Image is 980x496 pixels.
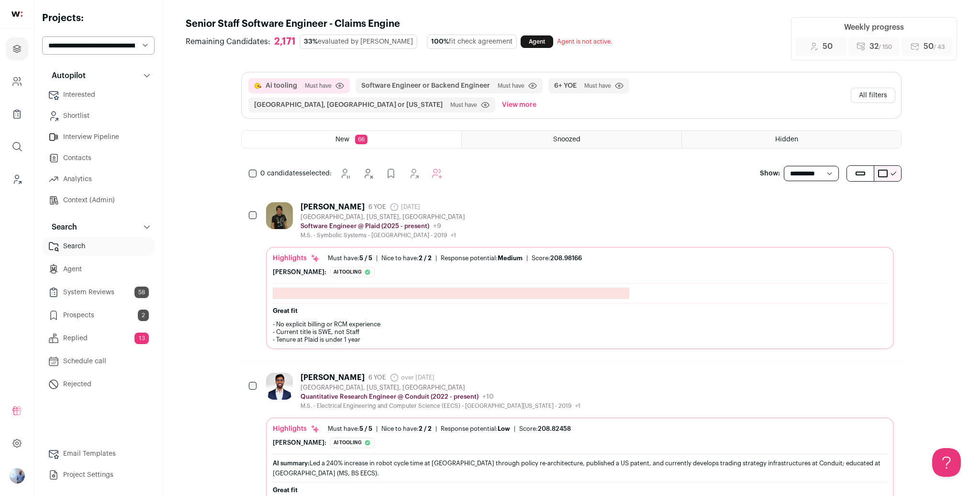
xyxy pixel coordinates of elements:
a: Projects [6,37,28,60]
div: Ai tooling [330,267,375,277]
p: Show: [760,169,780,178]
li: Score: [532,254,582,262]
span: 2 / 2 [419,426,432,432]
span: +1 [451,232,456,238]
a: Search [42,237,155,256]
span: 5 / 5 [359,426,372,432]
div: 2,171 [274,36,296,48]
span: +1 [575,403,580,409]
span: / 150 [879,44,892,50]
span: +10 [482,393,494,400]
div: M.S. - Symbolic Systems - [GEOGRAPHIC_DATA] - 2019 [301,231,465,239]
a: Rejected [42,375,155,394]
span: Must have [305,82,332,90]
span: 2 / 2 [419,255,432,261]
iframe: Help Scout Beacon - Open [932,448,961,477]
span: Medium [498,255,523,261]
img: b0e8cdd03d9403778884e22d87203b675bf5ab75adb5f302ef908707be254d07 [266,202,293,229]
span: / 43 [934,44,945,50]
ul: | | | [328,254,582,262]
button: All filters [851,88,895,103]
button: [GEOGRAPHIC_DATA], [GEOGRAPHIC_DATA] or [US_STATE] [254,100,443,110]
a: Schedule call [42,352,155,371]
span: 33% [304,38,318,45]
button: Snooze [335,164,355,183]
div: Response potential: [441,254,523,262]
a: Hidden [682,131,901,148]
a: Snoozed [462,131,681,148]
p: Autopilot [46,70,86,81]
div: Led a 240% increase in robot cycle time at [GEOGRAPHIC_DATA] through policy re-architecture, publ... [273,458,887,478]
span: 100% [431,38,449,45]
span: [DATE] [390,202,420,212]
div: Weekly progress [844,22,904,33]
p: Search [46,221,77,233]
span: 66 [355,135,367,144]
h1: Senior Staff Software Engineer - Claims Engine [186,17,618,31]
div: [GEOGRAPHIC_DATA], [US_STATE], [GEOGRAPHIC_DATA] [301,213,465,221]
div: M.S. - Electrical Engineering and Computer Science (EECS) - [GEOGRAPHIC_DATA][US_STATE] - 2019 [301,402,580,410]
a: Interview Pipeline [42,127,155,147]
button: Search [42,218,155,237]
a: Company and ATS Settings [6,70,28,93]
a: Leads (Backoffice) [6,168,28,191]
button: Hide [358,164,378,183]
div: Must have: [328,425,372,433]
a: Contacts [42,149,155,168]
p: Quantitative Research Engineer @ Conduit (2022 - present) [301,393,479,401]
div: Highlights [273,254,320,263]
h2: Great fit [273,486,887,494]
div: Nice to have: [381,425,432,433]
span: +9 [433,223,441,230]
button: Add to Shortlist [404,164,423,183]
button: Add to Prospects [381,164,401,183]
a: Agent [42,260,155,279]
a: Email Templates [42,444,155,463]
span: 2 [138,310,149,321]
div: Must have: [328,254,372,262]
span: 6 YOE [368,203,386,211]
span: over [DATE] [390,373,434,382]
div: [PERSON_NAME]: [273,439,326,447]
span: Must have [498,82,524,90]
span: 50 [823,41,833,52]
a: Analytics [42,170,155,189]
span: 13 [134,333,149,344]
span: Agent is not active. [557,38,612,45]
span: Must have [450,101,477,109]
div: [PERSON_NAME] [301,373,365,382]
button: Open dropdown [10,468,25,484]
span: 208.82458 [538,426,571,432]
h2: Projects: [42,12,155,25]
span: 50 [924,41,945,52]
a: Context (Admin) [42,191,155,210]
span: 6 YOE [368,374,386,381]
img: 97332-medium_jpg [10,468,25,484]
li: Score: [519,425,571,433]
button: View more [500,97,538,113]
span: Snoozed [553,136,580,143]
a: Project Settings [42,465,155,484]
a: System Reviews58 [42,283,155,302]
a: Prospects2 [42,306,155,325]
span: Must have [584,82,611,90]
button: Add to Autopilot [427,164,446,183]
span: 32 [869,41,892,52]
a: Agent [521,35,553,48]
img: f14923b0567f499a77bbb3dbf58227b074743c5a58e3ed7b0484f2926bf086f7 [266,373,293,400]
div: Highlights [273,424,320,434]
div: [PERSON_NAME]: [273,268,326,276]
h2: Great fit [273,307,887,315]
span: Remaining Candidates: [186,36,270,47]
span: 5 / 5 [359,255,372,261]
div: Ai tooling [330,438,375,448]
span: New [335,136,349,143]
a: Interested [42,85,155,104]
div: Nice to have: [381,254,432,262]
div: Response potential: [441,425,510,433]
button: Ai tooling [266,81,297,91]
div: [PERSON_NAME] [301,202,365,212]
span: 0 candidates [260,170,302,177]
span: 208.98166 [550,255,582,261]
div: fit check agreement [427,35,517,49]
